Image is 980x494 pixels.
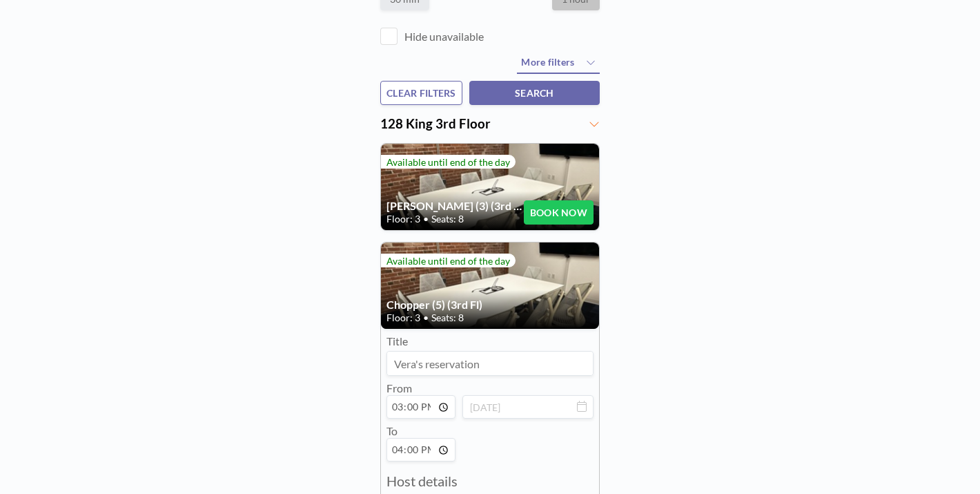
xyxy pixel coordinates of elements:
[386,156,510,168] span: Available until end of the day
[423,312,429,324] span: •
[386,424,398,437] label: To
[386,199,524,213] h4: [PERSON_NAME] (3) (3rd Fl)
[387,352,593,375] input: Vera's reservation
[423,213,429,225] span: •
[386,381,412,395] label: From
[517,52,600,74] button: More filters
[386,312,420,324] span: Floor: 3
[386,473,594,490] h3: Host details
[380,81,462,105] button: CLEAR FILTERS
[380,116,491,131] span: 128 King 3rd Floor
[386,87,456,99] span: CLEAR FILTERS
[386,334,408,348] label: Title
[386,298,594,312] h4: Chopper (5) (3rd Fl)
[469,81,600,105] button: SEARCH
[524,200,594,225] button: BOOK NOW
[431,213,464,225] span: Seats: 8
[521,56,574,68] span: More filters
[386,255,510,267] span: Available until end of the day
[386,213,420,225] span: Floor: 3
[404,30,484,44] label: Hide unavailable
[515,87,554,99] span: SEARCH
[431,312,464,324] span: Seats: 8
